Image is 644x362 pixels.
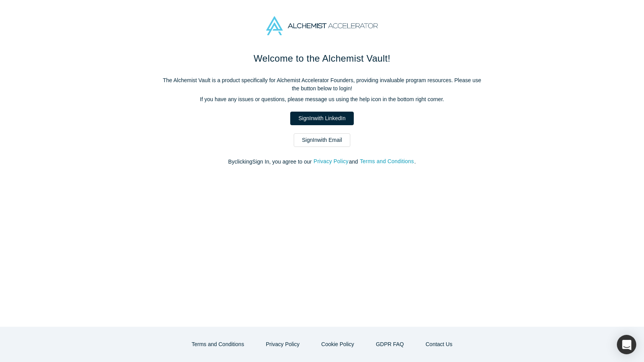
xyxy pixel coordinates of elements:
button: Privacy Policy [258,338,308,351]
a: SignInwith Email [294,133,350,147]
p: The Alchemist Vault is a product specifically for Alchemist Accelerator Founders, providing inval... [159,76,485,93]
button: Contact Us [417,338,460,351]
button: Privacy Policy [313,157,349,166]
p: By clicking Sign In , you agree to our and . [159,158,485,166]
p: If you have any issues or questions, please message us using the help icon in the bottom right co... [159,95,485,103]
button: Terms and Conditions [184,338,252,351]
h1: Welcome to the Alchemist Vault! [159,52,485,66]
a: SignInwith LinkedIn [290,112,353,125]
a: GDPR FAQ [368,338,412,351]
button: Cookie Policy [313,338,362,351]
img: Alchemist Accelerator Logo [266,16,378,35]
button: Terms and Conditions [360,157,415,166]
